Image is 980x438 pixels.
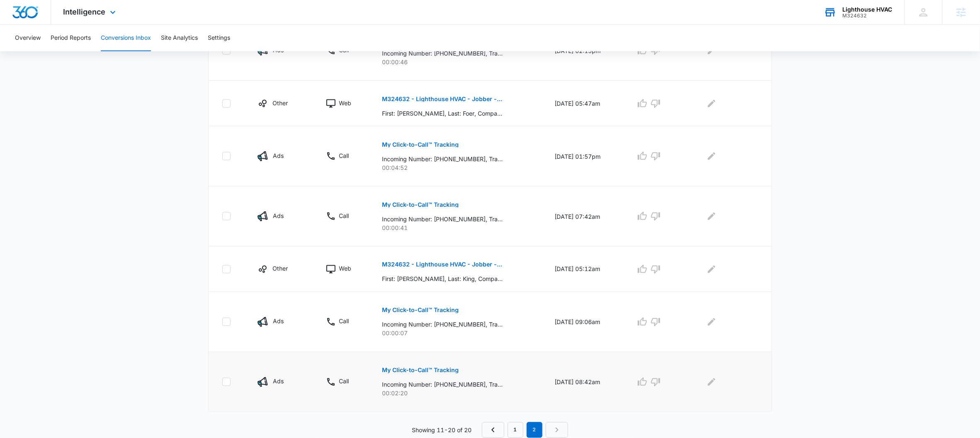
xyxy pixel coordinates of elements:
[382,307,459,313] p: My Click-to-Call™ Tracking
[273,211,284,220] p: Ads
[101,25,151,51] button: Conversions Inbox
[339,317,349,326] p: Call
[339,151,349,160] p: Call
[382,155,503,163] p: Incoming Number: [PHONE_NUMBER], Tracking Number: [PHONE_NUMBER], Ring To: [PHONE_NUMBER], Caller...
[208,25,230,51] button: Settings
[382,380,503,389] p: Incoming Number: [PHONE_NUMBER], Tracking Number: [PHONE_NUMBER], Ring To: [PHONE_NUMBER], Caller...
[545,352,626,412] td: [DATE] 08:42am
[843,13,892,19] div: account id
[339,211,349,220] p: Call
[382,300,459,320] button: My Click-to-Call™ Tracking
[382,320,503,329] p: Incoming Number: [PHONE_NUMBER], Tracking Number: [PHONE_NUMBER], Ring To: [PHONE_NUMBER], Caller...
[382,255,503,275] button: M324632 - Lighthouse HVAC - Jobber - New Request Form
[273,377,284,386] p: Ads
[545,186,626,247] td: [DATE] 07:42am
[382,142,459,148] p: My Click-to-Call™ Tracking
[545,81,626,126] td: [DATE] 05:47am
[382,163,535,172] p: 00:04:52
[382,109,503,118] p: First: [PERSON_NAME], Last: Foer, Company: [PERSON_NAME], Email: [PERSON_NAME][EMAIL_ADDRESS][DOM...
[382,275,503,283] p: First: [PERSON_NAME], Last: King, Company: -, Email: [EMAIL_ADDRESS][DOMAIN_NAME], Phone: [PHONE_...
[382,96,503,102] p: M324632 - Lighthouse HVAC - Jobber - New Request Form
[382,202,459,208] p: My Click-to-Call™ Tracking
[482,422,504,438] a: Previous Page
[382,361,459,380] button: My Click-to-Call™ Tracking
[51,25,91,51] button: Period Reports
[63,7,106,16] span: Intelligence
[15,25,41,51] button: Overview
[705,315,718,329] button: Edit Comments
[339,377,349,386] p: Call
[705,97,718,110] button: Edit Comments
[412,426,472,435] p: Showing 11-20 of 20
[382,329,535,338] p: 00:00:07
[843,6,892,13] div: account name
[382,368,459,373] p: My Click-to-Call™ Tracking
[382,49,503,58] p: Incoming Number: [PHONE_NUMBER], Tracking Number: [PHONE_NUMBER], Ring To: [PHONE_NUMBER], Caller...
[339,99,351,107] p: Web
[382,389,535,398] p: 00:02:20
[705,375,718,389] button: Edit Comments
[382,195,459,215] button: My Click-to-Call™ Tracking
[545,126,626,186] td: [DATE] 01:57pm
[382,58,535,66] p: 00:00:46
[705,150,718,163] button: Edit Comments
[382,223,535,232] p: 00:00:41
[339,264,351,273] p: Web
[705,263,718,276] button: Edit Comments
[382,89,503,109] button: M324632 - Lighthouse HVAC - Jobber - New Request Form
[161,25,198,51] button: Site Analytics
[705,210,718,223] button: Edit Comments
[545,247,626,292] td: [DATE] 05:12am
[382,215,503,223] p: Incoming Number: [PHONE_NUMBER], Tracking Number: [PHONE_NUMBER], Ring To: [PHONE_NUMBER], Caller...
[527,422,542,438] em: 2
[272,99,288,107] p: Other
[273,317,284,326] p: Ads
[482,422,568,438] nav: Pagination
[273,151,284,160] p: Ads
[382,262,503,268] p: M324632 - Lighthouse HVAC - Jobber - New Request Form
[272,264,288,273] p: Other
[382,135,459,155] button: My Click-to-Call™ Tracking
[545,292,626,352] td: [DATE] 09:06am
[508,422,523,438] a: Page 1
